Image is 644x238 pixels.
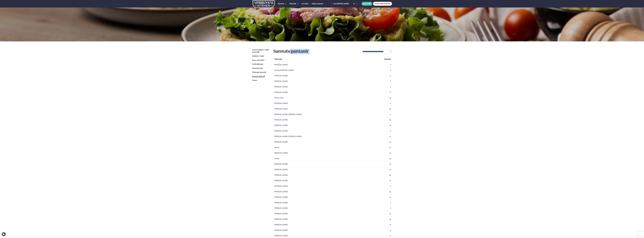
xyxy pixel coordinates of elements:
[301,3,309,5] span: Um okkur
[273,49,309,54] h2: Samtals pantanir
[366,184,392,189] td: 3
[274,123,365,128] td: [PERSON_NAME]
[274,62,365,67] td: [PERSON_NAME]
[274,95,365,101] td: Finnur Pind
[274,117,365,123] td: [PERSON_NAME]
[274,211,365,216] td: [PERSON_NAME]
[274,150,365,156] td: [PERSON_NAME]
[362,2,372,6] button: BÓKA BORÐ
[353,3,355,4] span: is
[290,3,296,5] a: Matseðill
[252,55,264,57] a: [PERSON_NAME]
[274,90,365,95] td: [PERSON_NAME]
[252,75,265,78] a: Samtals pantanir
[373,2,392,6] a: MATUR FYRIR FYRIRTÆKI
[366,228,392,233] td: 9
[366,106,392,112] td: 15
[274,145,365,150] td: Nonni
[366,195,392,200] td: 10
[366,128,392,134] td: 6
[274,172,365,178] td: [PERSON_NAME]
[366,222,392,227] td: 11
[274,167,365,172] td: [PERSON_NAME]
[252,63,263,65] a: Prófílstillingar
[366,57,392,62] th: Samtals
[274,222,365,227] td: [PERSON_NAME]
[274,189,365,194] td: [PERSON_NAME]
[301,3,309,5] a: Um okkur
[274,57,365,62] th: Fullt nafn
[366,161,392,167] td: 13
[312,3,323,5] span: Hafðu samband
[274,178,365,183] td: [PERSON_NAME]
[2,232,6,236] a: Cookie settings
[274,228,365,233] td: [PERSON_NAME]
[252,68,263,69] span: Pöntunarsaga
[252,55,264,57] span: [PERSON_NAME]
[274,73,365,78] td: [PERSON_NAME]
[252,71,266,73] a: Vikulegar pantanir
[274,68,365,73] td: Áslaug [PERSON_NAME]
[312,3,323,5] a: Hafðu samband
[252,80,257,81] span: Útskrá
[252,76,265,77] span: Samtals pantanir
[366,62,392,67] td: 3
[366,90,392,95] td: 6
[366,167,392,172] td: 15
[366,150,392,156] td: 12
[366,156,392,161] td: 15
[366,84,392,90] td: 5
[274,134,365,139] td: [PERSON_NAME] [PERSON_NAME]
[252,79,257,82] a: Útskrá
[366,189,392,194] td: 13
[274,101,365,106] td: [PERSON_NAME]
[274,184,365,189] td: [PERSON_NAME]
[366,211,392,216] td: 10
[274,156,365,161] td: Kostas
[274,112,365,117] td: [PERSON_NAME] [PERSON_NAME]
[274,195,365,200] td: [PERSON_NAME]
[366,101,392,106] td: 4
[274,139,365,145] td: [PERSON_NAME]
[366,206,392,211] td: 0
[366,139,392,145] td: 15
[274,217,365,222] td: [PERSON_NAME]
[366,172,392,178] td: 16
[366,217,392,222] td: 15
[252,49,269,53] span: Næstu [PERSON_NAME] matseðill
[252,59,264,61] span: Stýra notendum
[290,3,296,5] span: Matseðill
[366,112,392,117] td: 3
[366,73,392,78] td: 4
[252,49,270,53] a: Næstu [PERSON_NAME] matseðill
[252,67,263,69] a: Pöntunarsaga
[366,79,392,84] td: 2
[274,106,365,112] td: [PERSON_NAME]
[366,134,392,139] td: 13
[252,63,263,65] span: Prófílstillingar
[366,117,392,123] td: 19
[252,72,266,73] span: Vikulegar pantanir
[366,95,392,101] td: 15
[366,200,392,205] td: 0
[274,84,365,90] td: [PERSON_NAME]
[252,59,264,61] a: Stýra notendum
[253,0,275,8] img: logo
[366,123,392,128] td: 15
[366,178,392,183] td: 11
[278,3,284,5] span: Þjónusta
[274,200,365,205] td: [PERSON_NAME]
[331,3,349,5] a: Hæ [PERSON_NAME]!
[366,145,392,150] td: 10
[274,161,365,167] td: [PERSON_NAME]
[274,128,365,134] td: [PERSON_NAME]
[366,68,392,73] td: 0
[274,79,365,84] td: [PERSON_NAME]
[274,206,365,211] td: [PERSON_NAME]
[352,3,359,4] button: is
[278,3,284,5] a: Þjónusta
